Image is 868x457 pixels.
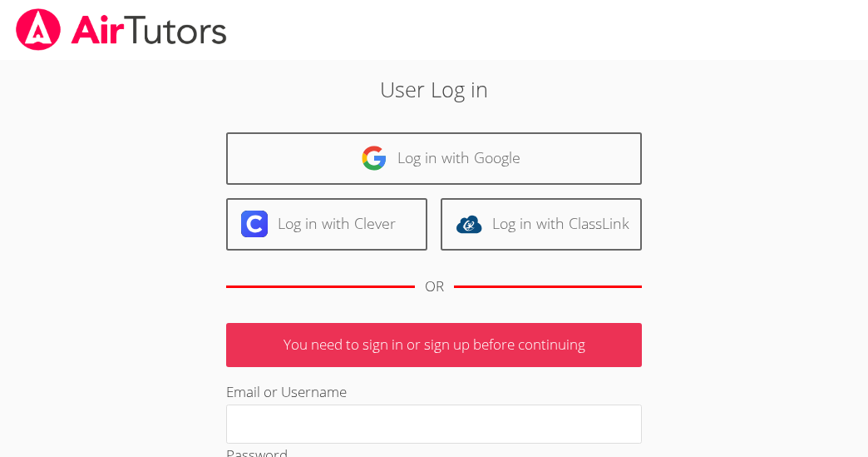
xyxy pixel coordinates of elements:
a: Log in with Google [226,132,642,185]
img: airtutors_banner-c4298cdbf04f3fff15de1276eac7730deb9818008684d7c2e4769d2f7ddbe033.png [14,8,229,51]
a: Log in with Clever [226,198,427,251]
div: OR [425,275,444,299]
p: You need to sign in or sign up before continuing [226,323,642,367]
img: classlink-logo-d6bb404cc1216ec64c9a2012d9dc4662098be43eaf13dc465df04b49fa7ab582.svg [456,211,482,237]
h2: User Log in [121,73,747,105]
a: Log in with ClassLink [441,198,642,251]
img: google-logo-50288ca7cdecda66e5e0955fdab243c47b7ad437acaf1139b6f446037453330a.svg [361,145,387,171]
img: clever-logo-6eab21bc6e7a338710f1a6ff85c0baf02591cd810cc4098c63d3a4b26e2feb20.svg [241,211,268,237]
label: Email or Username [226,382,347,401]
